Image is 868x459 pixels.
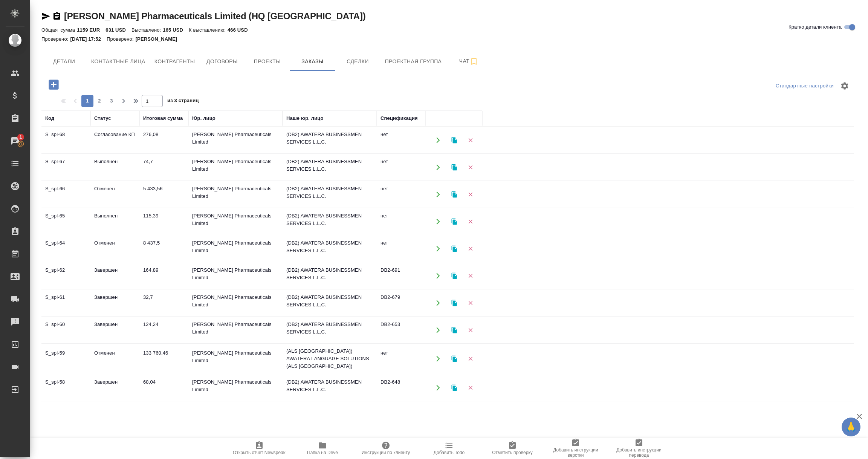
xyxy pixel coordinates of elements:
[105,97,118,105] span: 3
[430,132,446,148] button: Открыть
[139,208,188,235] td: 115,39
[90,375,139,401] td: Завершен
[463,380,478,395] button: Удалить
[143,115,183,122] div: Итоговая сумма
[41,127,90,153] td: S_spl-68
[430,159,446,175] button: Открыть
[139,236,188,262] td: 8 437,5
[41,36,70,42] p: Проверено:
[430,322,446,338] button: Открыть
[283,317,377,343] td: (DB2) AWATERA BUSINESSMEN SERVICES L.L.C.
[463,322,478,338] button: Удалить
[377,346,426,372] td: нет
[139,346,188,372] td: 133 760,46
[377,208,426,235] td: нет
[90,290,139,316] td: Завершен
[41,375,90,401] td: S_spl-58
[283,263,377,289] td: (DB2) AWATERA BUSINESSMEN SERVICES L.L.C.
[52,12,61,21] button: Скопировать ссылку
[377,263,426,289] td: DB2-691
[188,236,283,262] td: [PERSON_NAME] Pharmaceuticals Limited
[446,159,462,175] button: Клонировать
[188,403,283,430] td: [PERSON_NAME] Pharmaceuticals Limited
[90,317,139,343] td: Завершен
[446,351,462,367] button: Клонировать
[41,346,90,372] td: S_spl-59
[139,154,188,181] td: 74,7
[41,208,90,235] td: S_spl-65
[189,27,228,33] p: К выставлению:
[139,403,188,430] td: 48,26
[77,27,105,33] p: 1159 EUR
[463,295,478,311] button: Удалить
[789,23,842,31] span: Кратко детали клиента
[430,187,446,202] button: Открыть
[94,115,111,122] div: Статус
[93,95,105,107] button: 2
[283,290,377,316] td: (DB2) AWATERA BUSINESSMEN SERVICES L.L.C.
[249,57,285,66] span: Проекты
[139,317,188,343] td: 124,24
[41,290,90,316] td: S_spl-61
[463,132,478,148] button: Удалить
[139,127,188,153] td: 276,08
[377,127,426,153] td: нет
[188,154,283,181] td: [PERSON_NAME] Pharmaceuticals Limited
[188,290,283,316] td: [PERSON_NAME] Pharmaceuticals Limited
[107,36,136,42] p: Проверено:
[446,241,462,256] button: Клонировать
[283,127,377,153] td: (DB2) AWATERA BUSINESSMEN SERVICES L.L.C.
[463,159,478,175] button: Удалить
[451,57,487,66] span: Чат
[377,181,426,208] td: нет
[45,115,54,122] div: Код
[105,27,131,33] p: 631 USD
[430,351,446,367] button: Открыть
[446,380,462,395] button: Клонировать
[41,263,90,289] td: S_spl-62
[46,57,82,66] span: Детали
[283,208,377,235] td: (DB2) AWATERA BUSINESSMEN SERVICES L.L.C.
[64,11,366,21] a: [PERSON_NAME] Pharmaceuticals Limited (HQ [GEOGRAPHIC_DATA])
[283,401,377,431] td: (ALS [GEOGRAPHIC_DATA]) AWATERA LANGUAGE SOLUTIONS (ALS [GEOGRAPHIC_DATA])
[2,132,28,150] a: 1
[430,380,446,395] button: Открыть
[339,57,376,66] span: Сделки
[377,317,426,343] td: DB2-653
[774,80,836,92] div: split button
[163,27,189,33] p: 165 USD
[139,375,188,401] td: 68,04
[15,133,26,141] span: 1
[188,317,283,343] td: [PERSON_NAME] Pharmaceuticals Limited
[463,214,478,229] button: Удалить
[136,36,183,42] p: [PERSON_NAME]
[90,236,139,262] td: Отменен
[204,57,240,66] span: Договоры
[90,403,139,430] td: Отменен
[446,322,462,338] button: Клонировать
[192,115,215,122] div: Юр. лицо
[377,403,426,430] td: нет
[90,263,139,289] td: Завершен
[463,241,478,256] button: Удалить
[463,268,478,283] button: Удалить
[188,346,283,372] td: [PERSON_NAME] Pharmaceuticals Limited
[463,351,478,367] button: Удалить
[139,290,188,316] td: 32,7
[430,241,446,256] button: Открыть
[90,208,139,235] td: Выполнен
[430,214,446,229] button: Открыть
[377,154,426,181] td: нет
[294,57,330,66] span: Заказы
[139,181,188,208] td: 5 433,56
[93,97,105,105] span: 2
[842,418,860,436] button: 🙏
[131,27,163,33] p: Выставлено:
[446,214,462,229] button: Клонировать
[836,77,854,95] span: Настроить таблицу
[430,268,446,283] button: Открыть
[154,57,195,66] span: Контрагенты
[188,375,283,401] td: [PERSON_NAME] Pharmaceuticals Limited
[167,96,199,107] span: из 3 страниц
[385,57,442,66] span: Проектная группа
